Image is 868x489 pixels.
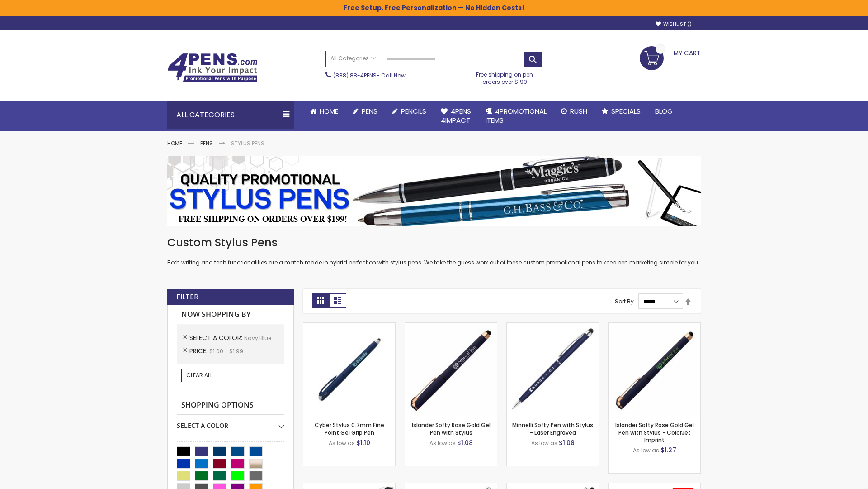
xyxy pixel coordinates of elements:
span: Clear All [186,371,212,379]
a: Home [303,101,345,121]
span: Select A Color [189,333,244,342]
span: Rush [570,106,587,116]
span: Pens [362,106,377,116]
a: Blog [648,101,680,121]
img: Islander Softy Rose Gold Gel Pen with Stylus-Navy Blue [405,323,497,415]
span: Blog [655,106,673,116]
a: Wishlist [656,21,692,28]
strong: Grid [312,293,329,308]
span: Pencils [401,106,426,116]
img: Stylus Pens [167,156,701,226]
strong: Shopping Options [177,396,284,415]
span: As low as [633,446,659,454]
a: Islander Softy Rose Gold Gel Pen with Stylus - ColorJet Imprint [615,421,694,443]
span: All Categories [330,55,376,62]
span: 4PROMOTIONAL ITEMS [486,106,547,125]
span: $1.10 [356,438,370,447]
span: 4Pens 4impact [441,106,471,125]
a: Minnelli Softy Pen with Stylus - Laser Engraved-Navy Blue [507,322,599,330]
strong: Stylus Pens [231,139,264,147]
a: (888) 88-4PENS [333,72,377,79]
span: As low as [531,439,557,447]
span: Price [189,346,209,355]
div: Both writing and tech functionalities are a match made in hybrid perfection with stylus pens. We ... [167,235,701,267]
a: Pens [345,101,385,121]
span: $1.00 - $1.99 [209,347,243,355]
a: Clear All [181,369,217,382]
span: Home [320,106,338,116]
span: As low as [429,439,456,447]
div: Free shipping on pen orders over $199 [467,67,543,86]
span: As low as [329,439,355,447]
span: $1.08 [559,438,575,447]
span: $1.08 [457,438,473,447]
strong: Now Shopping by [177,305,284,324]
a: 4PROMOTIONALITEMS [478,101,554,131]
span: $1.27 [660,446,676,455]
a: Specials [594,101,648,121]
a: Islander Softy Rose Gold Gel Pen with Stylus - ColorJet Imprint-Navy Blue [609,322,700,330]
h1: Custom Stylus Pens [167,235,701,250]
label: Sort By [615,297,634,305]
div: All Categories [167,101,294,129]
img: Islander Softy Rose Gold Gel Pen with Stylus - ColorJet Imprint-Navy Blue [609,323,700,415]
a: Rush [554,101,594,121]
a: Islander Softy Rose Gold Gel Pen with Stylus-Navy Blue [405,322,497,330]
img: 4Pens Custom Pens and Promotional Products [167,53,258,82]
a: Pens [200,139,213,147]
a: Home [167,139,182,147]
a: Cyber Stylus 0.7mm Fine Point Gel Grip Pen [315,421,384,436]
div: Select A Color [177,415,284,430]
a: Islander Softy Rose Gold Gel Pen with Stylus [412,421,491,436]
a: 4Pens4impact [434,101,478,131]
strong: Filter [176,292,198,302]
a: Minnelli Softy Pen with Stylus - Laser Engraved [512,421,593,436]
a: Cyber Stylus 0.7mm Fine Point Gel Grip Pen-Navy Blue [303,322,395,330]
span: Navy Blue [244,334,271,342]
img: Cyber Stylus 0.7mm Fine Point Gel Grip Pen-Navy Blue [303,323,395,415]
img: Minnelli Softy Pen with Stylus - Laser Engraved-Navy Blue [507,323,599,415]
span: Specials [611,106,641,116]
a: All Categories [326,51,380,66]
span: - Call Now! [333,72,407,79]
a: Pencils [385,101,434,121]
